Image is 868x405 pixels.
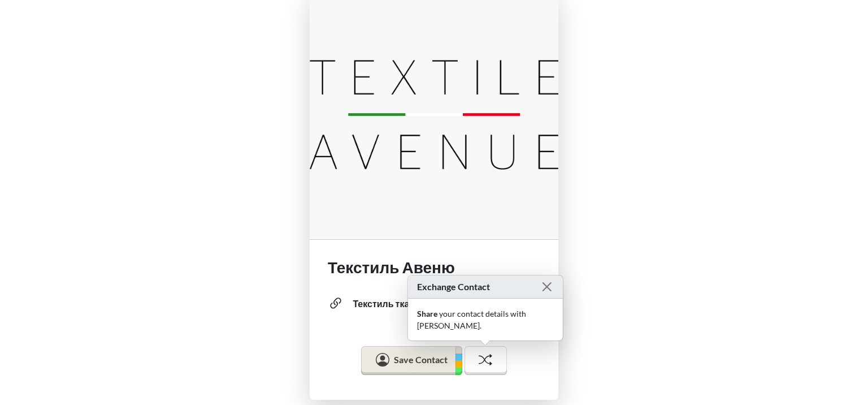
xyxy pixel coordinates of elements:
a: Текстиль ткани [GEOGRAPHIC_DATA] [328,286,549,321]
span: your contact details with [PERSON_NAME] . [417,309,526,330]
h1: Текстиль Авеню [328,258,540,277]
span: Exchange Contact [417,280,490,294]
span: Save Contact [394,354,448,365]
div: Текстиль ткани [GEOGRAPHIC_DATA] [353,297,514,311]
button: Close [540,280,554,294]
strong: Share [417,309,437,318]
button: Save Contact [361,346,462,376]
